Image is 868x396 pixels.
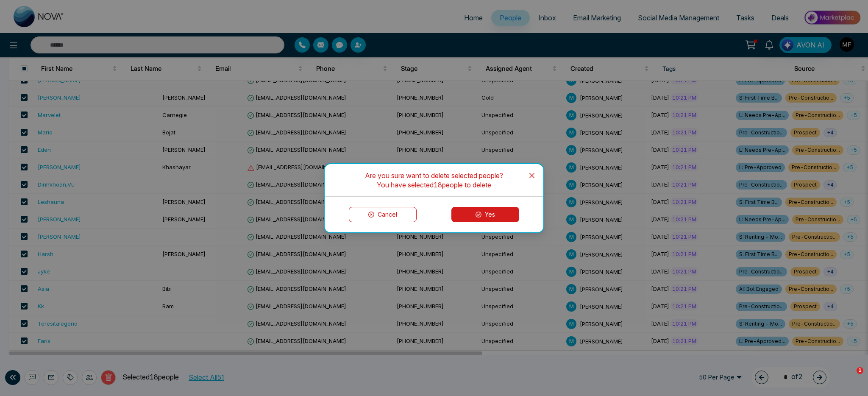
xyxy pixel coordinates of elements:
[520,164,543,187] button: Close
[451,207,519,222] button: Yes
[857,367,863,374] span: 1
[349,207,417,222] button: Cancel
[342,171,526,190] div: Are you sure want to delete selected people? You have selected 18 people to delete
[529,172,535,179] span: close
[839,367,860,388] iframe: Intercom live chat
